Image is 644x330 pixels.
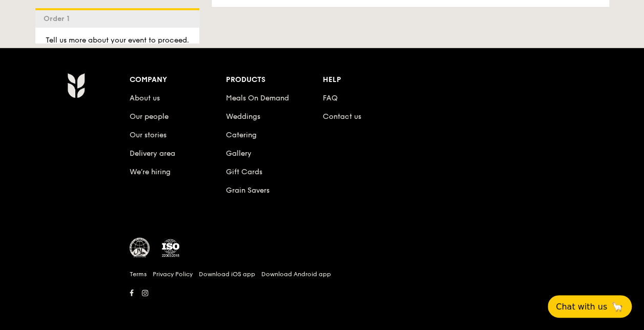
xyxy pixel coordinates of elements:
[556,302,607,312] span: Chat with us
[226,168,262,176] a: Gift Cards
[130,168,171,176] a: We’re hiring
[226,131,257,139] a: Catering
[130,73,226,87] div: Company
[199,270,255,278] a: Download iOS app
[130,94,160,102] a: About us
[160,238,181,258] img: ISO Certified
[130,112,169,121] a: Our people
[261,270,331,278] a: Download Android app
[226,112,260,121] a: Weddings
[323,73,420,87] div: Help
[130,238,150,258] img: MUIS Halal Certified
[548,295,632,318] button: Chat with us🦙
[44,35,191,46] p: Tell us more about your event to proceed.
[226,94,289,102] a: Meals On Demand
[130,270,147,278] a: Terms
[226,149,252,158] a: Gallery
[323,112,361,121] a: Contact us
[323,94,338,102] a: FAQ
[226,73,323,87] div: Products
[67,73,85,98] img: AYc88T3wAAAABJRU5ErkJggg==
[611,301,624,313] span: 🦙
[27,300,617,308] h6: Revision
[153,270,193,278] a: Privacy Policy
[226,186,269,195] a: Grain Savers
[44,14,74,23] span: Order 1
[130,131,167,139] a: Our stories
[130,149,175,158] a: Delivery area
